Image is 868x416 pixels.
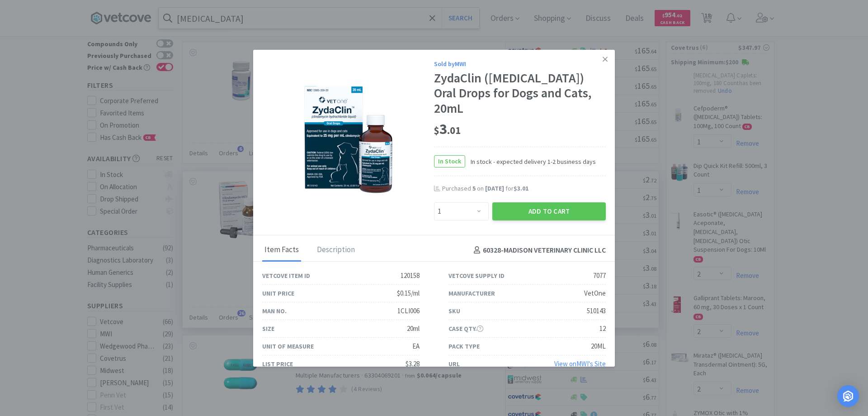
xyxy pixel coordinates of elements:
[584,288,606,299] div: VetOne
[298,81,397,198] img: bd1e518e8c2740598546cae4eb604f44_7077.png
[262,341,314,351] div: Unit of Measure
[448,359,460,369] div: URL
[472,184,476,192] span: 5
[262,239,301,262] div: Item Facts
[448,306,460,316] div: SKU
[262,288,294,298] div: Unit Price
[599,323,606,334] div: 12
[262,359,293,369] div: List Price
[514,184,528,192] span: $3.01
[397,306,420,316] div: 1CLI006
[485,184,504,192] span: [DATE]
[587,306,606,316] div: 510143
[442,184,606,193] div: Purchased on for
[434,124,439,137] span: $
[434,59,606,69] div: Sold by MWI
[591,341,606,352] div: 20ML
[262,271,310,281] div: Vetcove Item ID
[434,71,606,116] div: ZydaClin ([MEDICAL_DATA]) Oral Drops for Dogs and Cats, 20mL
[465,157,596,167] span: In stock - expected delivery 1-2 business days
[262,324,274,334] div: Size
[315,239,357,262] div: Description
[448,324,483,334] div: Case Qty.
[470,244,606,256] h4: 60328 - MADISON VETERINARY CLINIC LLC
[434,156,465,167] span: In Stock
[447,124,461,137] span: . 01
[401,270,420,281] div: 120158
[448,341,480,351] div: Pack Type
[593,270,606,281] div: 7077
[554,359,606,368] a: View onMWI's Site
[492,202,606,220] button: Add to Cart
[407,323,420,334] div: 20ml
[406,359,420,369] div: $3.28
[448,288,495,298] div: Manufacturer
[448,271,505,281] div: Vetcove Supply ID
[837,385,859,407] div: Open Intercom Messenger
[397,288,420,299] div: $0.15/ml
[412,341,420,352] div: EA
[434,120,461,138] span: 3
[262,306,287,316] div: Man No.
